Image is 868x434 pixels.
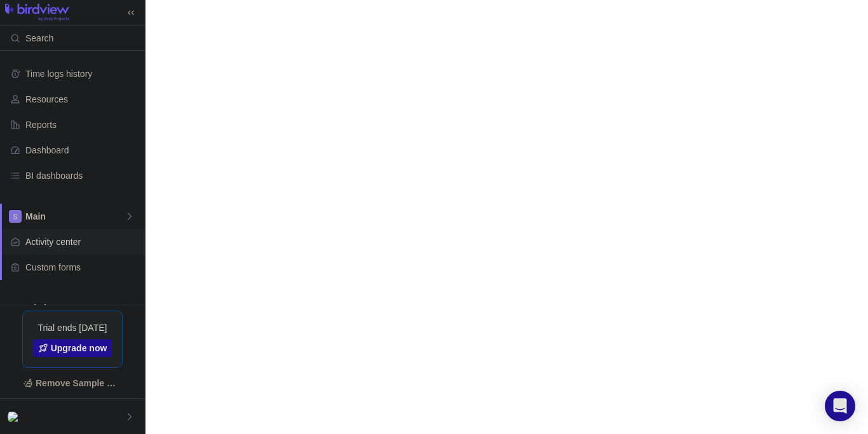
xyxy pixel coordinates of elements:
span: Saved views [10,302,117,314]
span: Custom forms [25,261,140,274]
span: Search [25,32,53,45]
span: Upgrade now [51,342,107,354]
span: BI dashboards [25,169,140,182]
div: loading [409,192,459,242]
a: Upgrade now [33,339,112,357]
span: Main [25,210,125,223]
div: Zester [8,409,23,424]
span: Reports [25,118,140,131]
span: Remove Sample Data [10,373,135,393]
span: Remove Sample Data [36,375,122,391]
span: Dashboard [25,144,140,157]
div: Open Intercom Messenger [825,391,855,421]
span: Browse views [117,299,135,317]
span: Activity center [25,235,140,248]
img: logo [5,4,69,22]
span: Time logs history [25,67,140,80]
span: Resources [25,93,140,106]
span: Trial ends [DATE] [38,321,107,334]
img: Show [8,412,23,422]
